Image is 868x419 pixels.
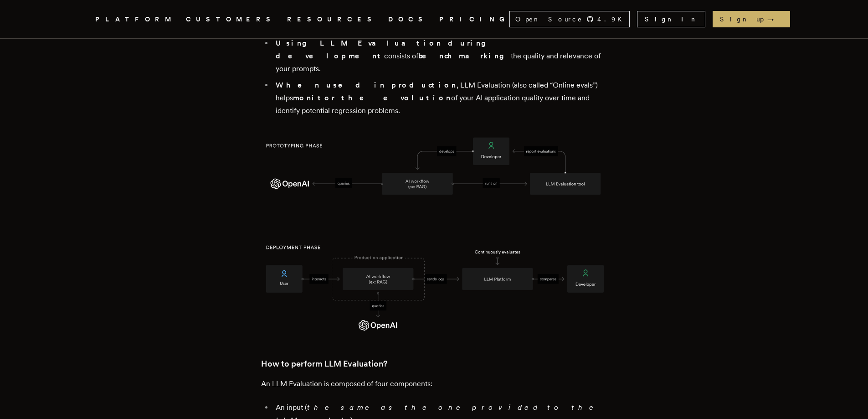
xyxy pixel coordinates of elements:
[261,132,607,339] img: LLM Evaluation enable a quick feedback loop in development and a continuous monitoring in product...
[637,11,705,27] a: Sign In
[287,14,377,25] button: RESOURCES
[767,15,783,24] span: →
[418,52,511,60] strong: benchmarking
[186,14,276,25] a: CUSTOMERS
[95,14,175,25] button: PLATFORM
[276,39,493,60] strong: Using LLM Evaluation during development
[273,79,607,117] li: , LLM Evaluation (also called “Online evals”) helps of your AI application quality over time and ...
[515,15,583,24] span: Open Source
[261,378,607,390] p: An LLM Evaluation is composed of four components:
[597,15,627,24] span: 4.9 K
[439,14,509,25] a: PRICING
[388,14,428,25] a: DOCS
[276,81,457,89] strong: When used in production
[261,357,607,370] h3: How to perform LLM Evaluation?
[293,93,451,102] strong: monitor the evolution
[713,11,790,27] a: Sign up
[273,37,607,75] li: consists of the quality and relevance of your prompts.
